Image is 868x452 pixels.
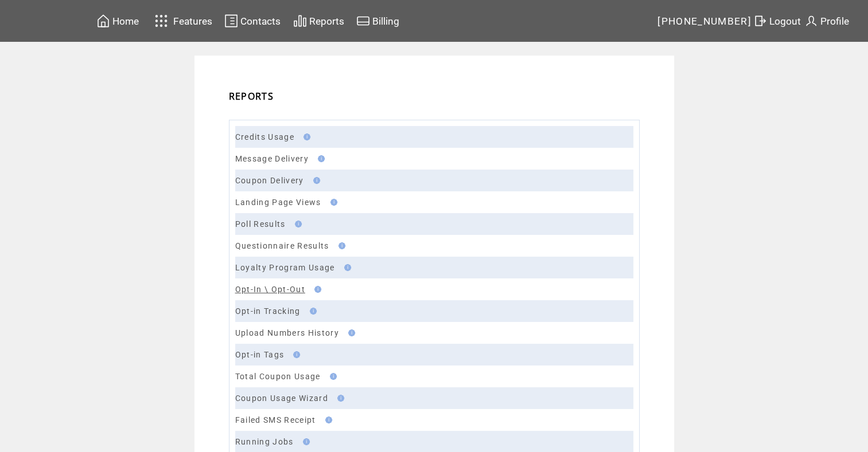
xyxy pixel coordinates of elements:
[309,15,344,27] span: Reports
[293,14,307,28] img: chart.svg
[753,14,767,28] img: exit.svg
[299,438,310,445] img: help.gif
[769,15,801,27] span: Logout
[311,286,321,293] img: help.gif
[173,15,212,27] span: Features
[235,263,335,272] a: Loyalty Program Usage
[804,14,818,28] img: profile.svg
[335,242,345,249] img: help.gif
[326,373,337,380] img: help.gif
[96,14,110,28] img: home.svg
[356,14,370,28] img: creidtcard.svg
[224,14,238,28] img: contacts.svg
[290,351,300,358] img: help.gif
[306,308,317,315] img: help.gif
[820,15,849,27] span: Profile
[223,12,282,30] a: Contacts
[235,132,294,142] a: Credits Usage
[300,133,310,140] img: help.gif
[235,176,304,185] a: Coupon Delivery
[752,12,803,30] a: Logout
[657,15,752,27] span: [PHONE_NUMBER]
[235,328,339,337] a: Upload Numbers History
[334,395,344,402] img: help.gif
[803,12,851,30] a: Profile
[310,177,320,184] img: help.gif
[235,415,316,425] a: Failed SMS Receipt
[150,10,215,32] a: Features
[235,198,321,207] a: Landing Page Views
[327,199,337,206] img: help.gif
[235,241,329,250] a: Questionnaire Results
[95,12,141,30] a: Home
[235,394,328,403] a: Coupon Usage Wizard
[229,90,274,103] span: REPORTS
[112,15,139,27] span: Home
[291,12,346,30] a: Reports
[345,329,355,336] img: help.gif
[240,15,281,27] span: Contacts
[235,219,286,229] a: Poll Results
[235,306,301,316] a: Opt-in Tracking
[355,12,401,30] a: Billing
[291,221,302,227] img: help.gif
[341,264,351,271] img: help.gif
[235,350,285,359] a: Opt-in Tags
[372,15,399,27] span: Billing
[235,372,321,381] a: Total Coupon Usage
[322,416,332,423] img: help.gif
[235,154,309,163] a: Message Delivery
[151,11,172,30] img: features.svg
[235,285,305,294] a: Opt-In \ Opt-Out
[314,155,325,162] img: help.gif
[235,437,294,446] a: Running Jobs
